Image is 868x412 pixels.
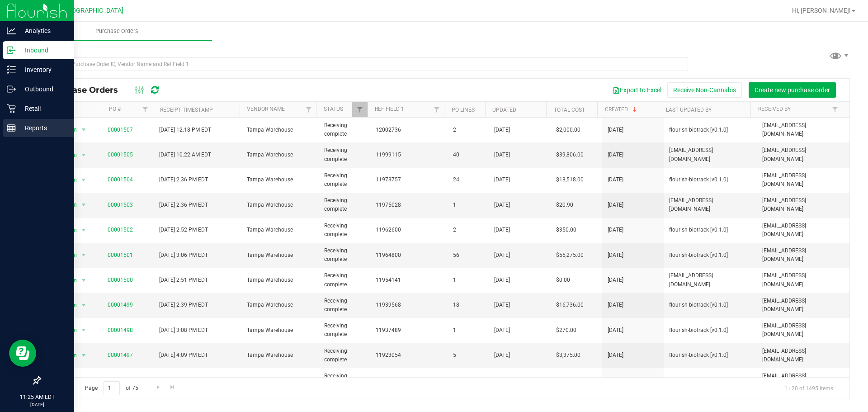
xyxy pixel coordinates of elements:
[755,86,830,94] span: Create new purchase order
[247,326,313,335] span: Tampa Warehouse
[109,106,121,112] a: PO #
[108,227,133,233] a: 00001502
[78,374,89,387] span: select
[47,85,127,95] span: Purchase Orders
[108,252,133,258] a: 00001501
[556,376,584,385] span: $33,054.00
[247,126,313,134] span: Tampa Warehouse
[608,251,623,260] span: [DATE]
[453,175,483,184] span: 24
[16,45,70,56] p: Inbound
[78,224,89,237] span: select
[7,65,16,74] inline-svg: Inventory
[453,376,483,385] span: 42
[669,146,751,163] span: [EMAIL_ADDRESS][DOMAIN_NAME]
[78,149,89,161] span: select
[16,25,70,36] p: Analytics
[429,102,444,117] a: Filter
[669,226,751,234] span: flourish-biotrack [v0.1.0]
[762,196,844,213] span: [EMAIL_ADDRESS][DOMAIN_NAME]
[324,271,365,289] span: Receiving complete
[608,376,623,385] span: [DATE]
[762,322,844,339] span: [EMAIL_ADDRESS][DOMAIN_NAME]
[494,175,510,184] span: [DATE]
[78,123,89,136] span: select
[669,126,751,134] span: flourish-biotrack [v0.1.0]
[667,82,742,98] button: Receive Non-Cannabis
[61,7,123,14] span: [GEOGRAPHIC_DATA]
[762,121,844,138] span: [EMAIL_ADDRESS][DOMAIN_NAME]
[762,171,844,189] span: [EMAIL_ADDRESS][DOMAIN_NAME]
[453,226,483,234] span: 2
[78,199,89,211] span: select
[376,175,442,184] span: 11973757
[494,201,510,209] span: [DATE]
[7,104,16,113] inline-svg: Retail
[108,302,133,308] a: 00001499
[247,201,313,209] span: Tampa Warehouse
[376,351,442,360] span: 11923054
[108,352,133,358] a: 00001497
[608,226,623,234] span: [DATE]
[792,7,851,14] span: Hi, [PERSON_NAME]!
[494,376,510,385] span: [DATE]
[453,326,483,335] span: 1
[78,349,89,362] span: select
[762,222,844,239] span: [EMAIL_ADDRESS][DOMAIN_NAME]
[159,351,208,360] span: [DATE] 4:09 PM EDT
[159,201,208,209] span: [DATE] 2:36 PM EDT
[159,151,211,159] span: [DATE] 10:22 AM EDT
[247,351,313,360] span: Tampa Warehouse
[324,246,365,264] span: Receiving complete
[556,251,584,260] span: $55,275.00
[159,251,208,260] span: [DATE] 3:06 PM EDT
[22,22,212,41] a: Purchase Orders
[151,381,165,393] a: Go to the next page
[83,27,151,35] span: Purchase Orders
[758,106,791,112] a: Received By
[669,175,751,184] span: flourish-biotrack [v0.1.0]
[376,201,442,209] span: 11975028
[324,322,365,339] span: Receiving complete
[608,151,623,159] span: [DATE]
[494,326,510,335] span: [DATE]
[669,351,751,360] span: flourish-biotrack [v0.1.0]
[608,326,623,335] span: [DATE]
[669,326,751,335] span: flourish-biotrack [v0.1.0]
[669,271,751,289] span: [EMAIL_ADDRESS][DOMAIN_NAME]
[108,152,133,158] a: 00001505
[138,102,153,117] a: Filter
[762,297,844,314] span: [EMAIL_ADDRESS][DOMAIN_NAME]
[452,107,475,113] a: PO Lines
[669,251,751,260] span: flourish-biotrack [v0.1.0]
[247,301,313,309] span: Tampa Warehouse
[16,123,70,133] p: Reports
[556,351,580,360] span: $3,375.00
[608,351,623,360] span: [DATE]
[762,146,844,163] span: [EMAIL_ADDRESS][DOMAIN_NAME]
[159,376,208,385] span: [DATE] 3:04 PM EDT
[247,226,313,234] span: Tampa Warehouse
[159,126,211,134] span: [DATE] 12:18 PM EDT
[762,347,844,364] span: [EMAIL_ADDRESS][DOMAIN_NAME]
[556,276,570,284] span: $0.00
[159,301,208,309] span: [DATE] 2:39 PM EDT
[608,201,623,209] span: [DATE]
[247,106,285,112] a: Vendor Name
[166,381,179,393] a: Go to the last page
[492,107,516,113] a: Updated
[40,57,688,71] input: Search Purchase Order ID, Vendor Name and Ref Field 1
[159,276,208,284] span: [DATE] 2:51 PM EDT
[159,326,208,335] span: [DATE] 3:08 PM EDT
[608,276,623,284] span: [DATE]
[556,326,576,335] span: $270.00
[7,85,16,94] inline-svg: Outbound
[159,175,208,184] span: [DATE] 2:36 PM EDT
[494,226,510,234] span: [DATE]
[762,372,844,389] span: [EMAIL_ADDRESS][DOMAIN_NAME]
[108,202,133,208] a: 00001503
[324,347,365,364] span: Receiving complete
[376,126,442,134] span: 12002736
[247,175,313,184] span: Tampa Warehouse
[376,226,442,234] span: 11962600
